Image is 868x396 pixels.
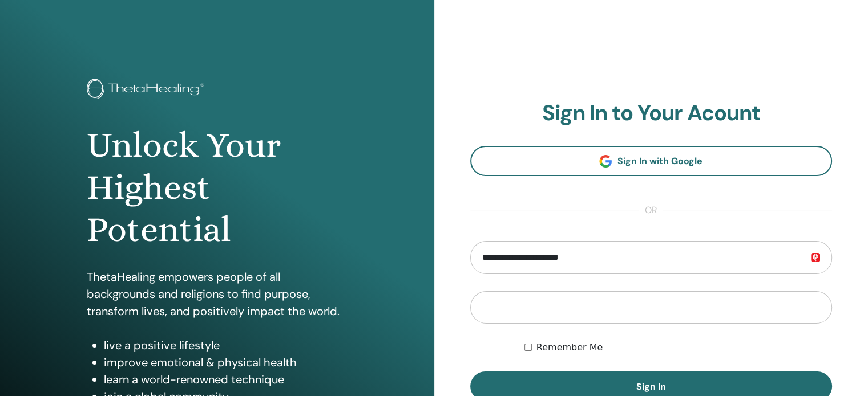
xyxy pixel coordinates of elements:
[524,341,832,354] div: Keep me authenticated indefinitely or until I manually logout
[636,381,666,393] span: Sign In
[87,268,348,320] p: ThetaHealing empowers people of all backgrounds and religions to find purpose, transform lives, a...
[470,100,833,126] h2: Sign In to Your Acount
[104,337,348,354] li: live a positive lifestyle
[536,341,603,354] label: Remember Me
[104,354,348,371] li: improve emotional & physical health
[639,203,663,217] span: or
[87,124,348,251] h1: Unlock Your Highest Potential
[470,146,833,176] a: Sign In with Google
[617,155,703,167] span: Sign In with Google
[104,371,348,388] li: learn a world-renowned technique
